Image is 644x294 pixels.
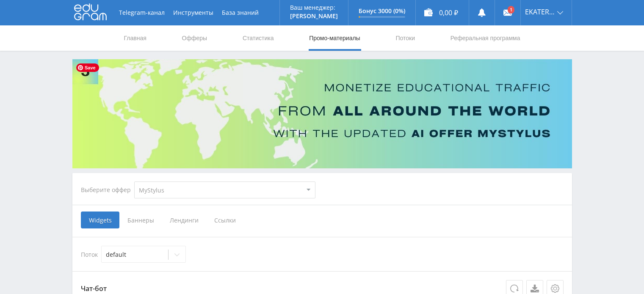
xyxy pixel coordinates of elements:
[76,63,99,72] span: Save
[308,25,361,51] a: Промо-материалы
[81,212,119,228] span: Widgets
[359,8,405,14] p: Бонус 3000 (0%)
[242,25,275,51] a: Статистика
[395,25,416,51] a: Потоки
[450,25,521,51] a: Реферальная программа
[290,4,338,11] p: Ваш менеджер:
[123,25,147,51] a: Главная
[290,13,338,19] p: [PERSON_NAME]
[162,212,206,228] span: Лендинги
[119,212,162,228] span: Баннеры
[81,187,134,193] div: Выберите оффер
[181,25,208,51] a: Офферы
[72,59,572,168] img: Banner
[525,8,555,15] span: EKATERINA
[206,212,244,228] span: Ссылки
[81,246,564,263] div: Поток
